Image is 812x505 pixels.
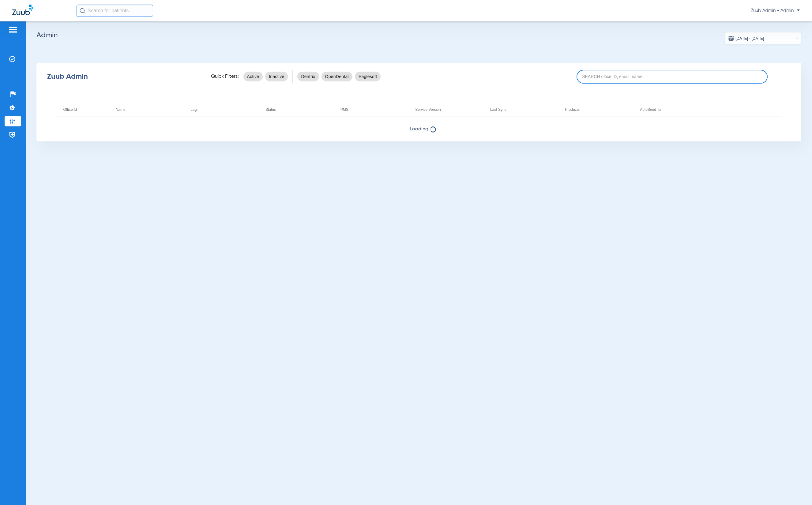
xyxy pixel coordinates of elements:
[565,106,633,113] div: Products
[247,73,259,80] span: Active
[8,26,18,33] img: hamburger-icon
[359,73,377,80] span: Eaglesoft
[36,32,801,38] h2: Admin
[116,106,183,113] div: Name
[190,106,258,113] div: Login
[577,70,768,84] input: SEARCH office ID, email, name
[63,106,108,113] div: Office Id
[340,106,408,113] div: PMS
[265,106,333,113] div: Status
[565,106,580,113] div: Products
[265,106,276,113] div: Status
[415,106,483,113] div: Service Version
[12,5,33,15] img: Zuub Logo
[77,5,153,17] input: Search for patients
[116,106,126,113] div: Name
[490,106,506,113] div: Last Sync
[47,73,200,80] div: Zuub Admin
[725,32,801,44] button: [DATE] - [DATE]
[269,73,284,80] span: Inactive
[36,126,801,132] span: Loading
[80,8,85,13] img: Search Icon
[728,35,734,41] img: date.svg
[301,73,315,80] span: Dentrix
[490,106,558,113] div: Last Sync
[415,106,441,113] div: Service Version
[297,70,381,83] mat-chip-listbox: pms-filters
[211,73,239,80] span: Quick Filters:
[640,106,707,113] div: AutoSend Tx
[63,106,77,113] div: Office Id
[243,70,288,83] mat-chip-listbox: status-filters
[190,106,199,113] div: Login
[325,73,349,80] span: OpenDental
[640,106,661,113] div: AutoSend Tx
[751,8,800,14] span: Zuub Admin - Admin
[340,106,348,113] div: PMS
